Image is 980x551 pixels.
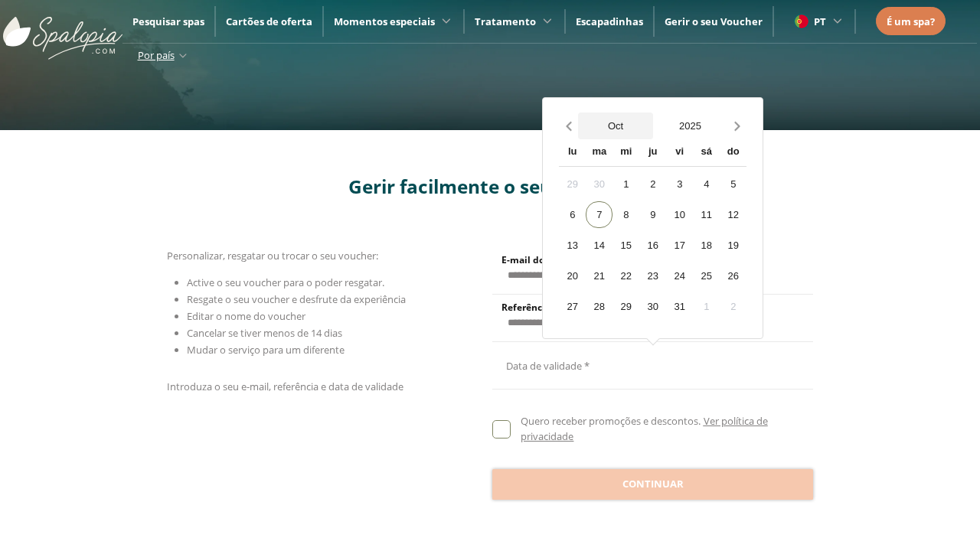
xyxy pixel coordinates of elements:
[666,293,693,320] div: 31
[559,171,586,197] div: 29
[578,112,653,139] button: Open months overlay
[666,201,693,228] div: 10
[612,139,639,166] div: mi
[521,414,767,443] a: Ver política de privacidade
[612,262,639,289] div: 22
[622,477,684,492] span: Continuar
[167,249,378,262] span: Personalizar, resgatar ou trocar o seu voucher:
[187,326,342,340] span: Cancelar se tiver menos de 14 dias
[666,262,693,289] div: 24
[167,380,403,393] span: Introduza o seu e-mail, referência e data de validade
[666,139,693,166] div: vi
[693,293,720,320] div: 1
[559,139,586,166] div: lu
[559,139,746,320] div: Calendar wrapper
[559,112,578,139] button: Previous month
[586,232,612,259] div: 14
[138,48,175,62] span: Por país
[653,112,728,139] button: Open years overlay
[639,232,666,259] div: 16
[576,15,643,28] a: Escapadinhas
[559,293,586,320] div: 27
[187,309,305,323] span: Editar o nome do voucher
[559,262,586,289] div: 20
[3,2,122,60] img: ImgLogoSpalopia.BvClDcEz.svg
[586,171,612,197] div: 30
[720,171,746,197] div: 5
[639,293,666,320] div: 30
[586,262,612,289] div: 21
[559,201,586,228] div: 6
[492,469,813,500] button: Continuar
[720,232,746,259] div: 19
[187,292,406,306] span: Resgate o seu voucher e desfrute da experiência
[720,139,746,166] div: do
[665,15,763,28] a: Gerir o seu Voucher
[727,112,746,139] button: Next month
[132,15,204,28] a: Pesquisar spas
[693,171,720,197] div: 4
[887,15,935,28] span: É um spa?
[666,171,693,197] div: 3
[639,201,666,228] div: 9
[187,343,345,357] span: Mudar o serviço para um diferente
[612,293,639,320] div: 29
[693,201,720,228] div: 11
[612,201,639,228] div: 8
[693,262,720,289] div: 25
[720,201,746,228] div: 12
[612,171,639,197] div: 1
[693,232,720,259] div: 18
[586,293,612,320] div: 28
[521,414,701,428] span: Quero receber promoções e descontos.
[666,232,693,259] div: 17
[226,15,312,28] a: Cartões de oferta
[720,293,746,320] div: 2
[639,171,666,197] div: 2
[639,262,666,289] div: 23
[559,171,746,320] div: Calendar days
[187,275,384,289] span: Active o seu voucher para o poder resgatar.
[693,139,720,166] div: sá
[559,232,586,259] div: 13
[612,232,639,259] div: 15
[586,139,612,166] div: ma
[720,262,746,289] div: 26
[348,174,632,199] span: Gerir facilmente o seu voucher
[586,201,612,228] div: 7
[639,139,666,166] div: ju
[887,13,935,30] a: É um spa?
